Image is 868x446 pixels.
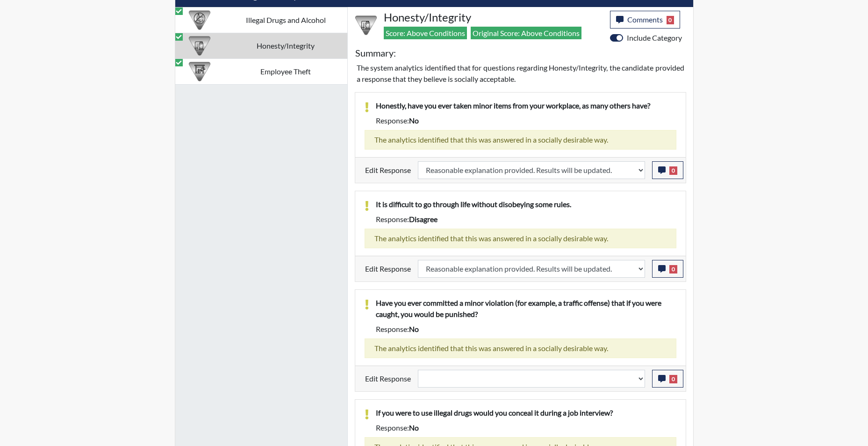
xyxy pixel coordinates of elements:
span: no [409,324,419,333]
label: Edit Response [365,260,411,278]
button: Comments0 [610,11,681,29]
span: 0 [669,265,677,273]
img: CATEGORY%20ICON-11.a5f294f4.png [189,35,210,57]
img: CATEGORY%20ICON-12.0f6f1024.png [189,9,210,31]
label: Edit Response [365,161,411,179]
div: Response: [369,422,683,433]
label: Edit Response [365,370,411,388]
span: disagree [409,215,438,223]
p: It is difficult to go through life without disobeying some rules. [376,199,676,210]
label: Include Category [627,32,682,43]
span: Score: Above Conditions [384,27,467,39]
div: Update the test taker's response, the change might impact the score [411,370,652,388]
div: Response: [369,324,683,335]
span: no [409,423,419,432]
span: Original Score: Above Conditions [471,27,581,39]
td: Illegal Drugs and Alcohol [224,7,347,33]
button: 0 [652,161,683,179]
span: 0 [669,166,677,175]
p: If you were to use illegal drugs would you conceal it during a job interview? [376,407,676,418]
h5: Summary: [355,47,396,58]
div: Response: [369,115,683,126]
td: Honesty/Integrity [224,33,347,58]
div: The analytics identified that this was answered in a socially desirable way. [365,338,676,358]
span: 0 [667,16,674,24]
p: Honestly, have you ever taken minor items from your workplace, as many others have? [376,100,676,111]
span: no [409,116,419,125]
p: The system analytics identified that for questions regarding Honesty/Integrity, the candidate pro... [357,62,684,85]
img: CATEGORY%20ICON-07.58b65e52.png [189,61,210,82]
div: The analytics identified that this was answered in a socially desirable way. [365,229,676,248]
div: Update the test taker's response, the change might impact the score [411,161,652,179]
div: The analytics identified that this was answered in a socially desirable way. [365,130,676,150]
p: Have you ever committed a minor violation (for example, a traffic offense) that if you were caugh... [376,297,676,320]
div: Response: [369,214,683,225]
h4: Honesty/Integrity [384,11,603,24]
img: CATEGORY%20ICON-11.a5f294f4.png [355,14,377,36]
td: Employee Theft [224,58,347,84]
span: 0 [669,375,677,383]
button: 0 [652,260,683,278]
span: Comments [627,15,663,24]
div: Update the test taker's response, the change might impact the score [411,260,652,278]
button: 0 [652,370,683,388]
